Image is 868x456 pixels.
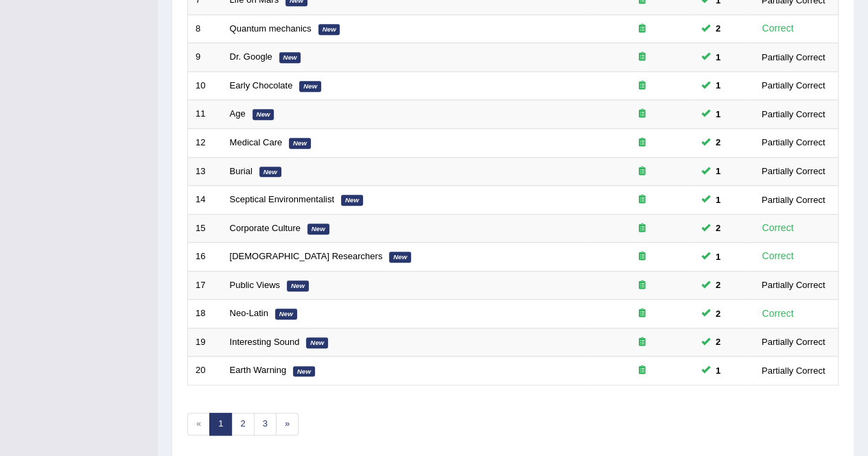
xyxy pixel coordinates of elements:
td: 12 [188,128,222,157]
span: You can still take this question [710,164,726,178]
td: 10 [188,71,222,100]
div: Exam occurring question [598,364,686,377]
div: Exam occurring question [598,165,686,178]
div: Exam occurring question [598,307,686,320]
span: You can still take this question [710,78,726,93]
a: Medical Care [230,137,283,147]
em: New [275,309,297,320]
div: Partially Correct [756,50,830,64]
a: 2 [231,413,254,435]
td: 14 [188,186,222,215]
div: Partially Correct [756,107,830,121]
div: Exam occurring question [598,193,686,206]
td: 18 [188,300,222,328]
div: Partially Correct [756,335,830,349]
span: You can still take this question [710,363,726,378]
a: Dr. Google [230,51,272,62]
em: New [293,366,315,377]
div: Exam occurring question [598,80,686,93]
em: New [341,195,363,206]
a: Interesting Sound [230,337,300,347]
div: Partially Correct [756,78,830,93]
div: Partially Correct [756,278,830,292]
div: Exam occurring question [598,222,686,235]
a: Quantum mechanics [230,23,312,34]
td: 11 [188,100,222,129]
em: New [389,252,411,263]
div: Exam occurring question [598,250,686,263]
a: Burial [230,166,253,176]
em: New [306,337,328,348]
td: 15 [188,214,222,243]
em: New [299,81,321,92]
em: New [259,167,281,178]
div: Exam occurring question [598,23,686,36]
div: Partially Correct [756,363,830,378]
span: You can still take this question [710,107,726,121]
em: New [318,24,340,35]
span: You can still take this question [710,307,726,321]
a: Corporate Culture [230,223,301,233]
a: Early Chocolate [230,80,293,91]
a: Earth Warning [230,365,287,375]
span: You can still take this question [710,21,726,36]
a: 1 [209,413,232,435]
div: Partially Correct [756,193,830,207]
em: New [287,280,309,291]
a: Public Views [230,280,280,290]
div: Exam occurring question [598,51,686,64]
span: You can still take this question [710,278,726,292]
span: You can still take this question [710,50,726,64]
a: Age [230,108,246,119]
div: Correct [756,220,799,236]
em: New [289,138,311,149]
div: Partially Correct [756,135,830,149]
td: 8 [188,14,222,43]
span: You can still take this question [710,221,726,235]
div: Correct [756,248,799,264]
div: Exam occurring question [598,108,686,121]
em: New [279,52,301,63]
div: Correct [756,21,799,36]
span: You can still take this question [710,250,726,264]
div: Partially Correct [756,164,830,178]
a: [DEMOGRAPHIC_DATA] Researchers [230,251,383,261]
em: New [307,224,329,235]
span: You can still take this question [710,335,726,349]
span: You can still take this question [710,193,726,207]
div: Exam occurring question [598,279,686,292]
a: » [276,413,298,435]
td: 13 [188,157,222,186]
span: « [187,413,210,435]
span: You can still take this question [710,135,726,149]
td: 19 [188,328,222,357]
em: New [253,109,274,120]
div: Exam occurring question [598,136,686,149]
td: 17 [188,271,222,300]
td: 20 [188,357,222,385]
td: 9 [188,43,222,72]
div: Correct [756,306,799,322]
td: 16 [188,243,222,272]
a: Neo-Latin [230,308,268,318]
a: 3 [254,413,277,435]
a: Sceptical Environmentalist [230,194,334,204]
div: Exam occurring question [598,336,686,349]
